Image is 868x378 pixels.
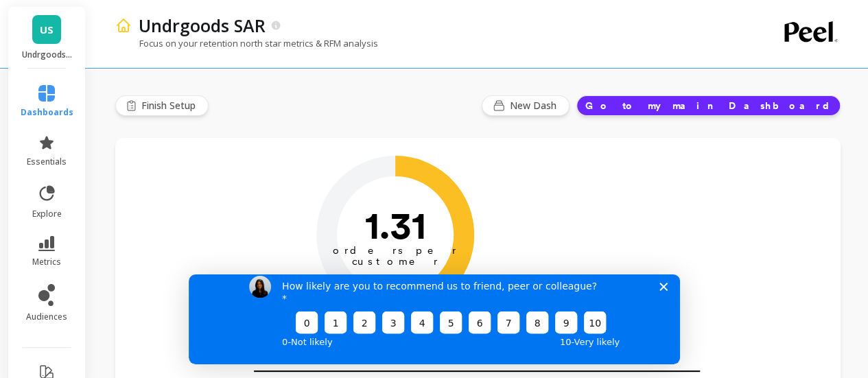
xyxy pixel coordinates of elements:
tspan: orders per [333,244,458,257]
button: New Dash [482,95,570,116]
span: dashboards [21,107,73,118]
span: US [40,22,54,38]
button: Finish Setup [115,95,209,116]
span: essentials [27,156,67,167]
tspan: customer [352,255,439,268]
img: header icon [115,17,132,34]
span: New Dash [510,99,561,113]
span: metrics [32,257,61,268]
span: audiences [26,311,67,322]
button: Go to my main Dashboard [576,95,841,116]
span: explore [32,209,62,220]
p: Undrgoods SAR [22,49,72,60]
span: Finish Setup [141,99,200,113]
p: Undrgoods SAR [139,14,266,37]
p: Focus on your retention north star metrics & RFM analysis [115,37,378,49]
text: 1.31 [365,202,426,248]
iframe: Survey by Kateryna from Peel [189,274,680,364]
